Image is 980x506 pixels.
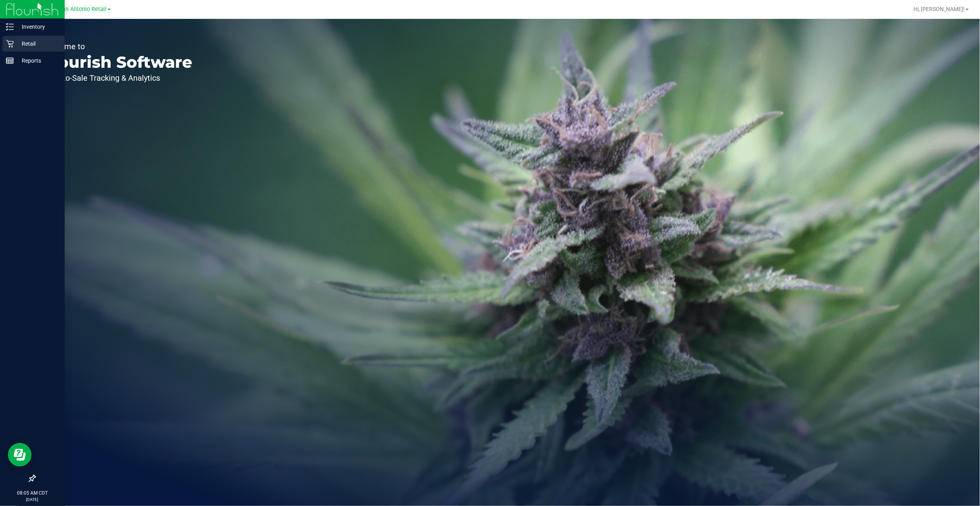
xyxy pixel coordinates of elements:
[50,6,107,13] span: TX San Antonio Retail
[8,443,32,467] iframe: Resource center
[14,22,61,32] p: Inventory
[14,56,61,65] p: Reports
[43,54,192,70] p: Flourish Software
[6,57,14,65] inline-svg: Reports
[6,40,14,48] inline-svg: Retail
[43,43,192,50] p: Welcome to
[6,23,14,31] inline-svg: Inventory
[4,497,61,502] p: [DATE]
[914,6,965,12] span: Hi, [PERSON_NAME]!
[4,489,61,497] p: 08:05 AM CDT
[43,74,192,82] p: Seed-to-Sale Tracking & Analytics
[14,39,61,48] p: Retail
